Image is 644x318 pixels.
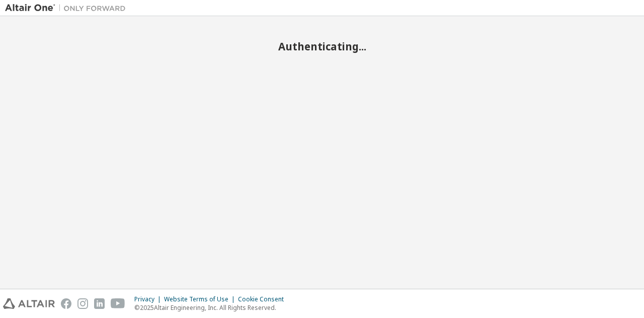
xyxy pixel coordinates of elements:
img: Altair One [5,3,131,13]
img: altair_logo.svg [3,298,55,309]
img: facebook.svg [61,298,71,309]
div: Website Terms of Use [164,295,238,303]
div: Privacy [134,295,164,303]
img: instagram.svg [77,298,88,309]
h2: Authenticating... [5,40,639,53]
img: youtube.svg [111,298,125,309]
img: linkedin.svg [94,298,105,309]
div: Cookie Consent [238,295,290,303]
p: © 2025 Altair Engineering, Inc. All Rights Reserved. [134,303,290,312]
